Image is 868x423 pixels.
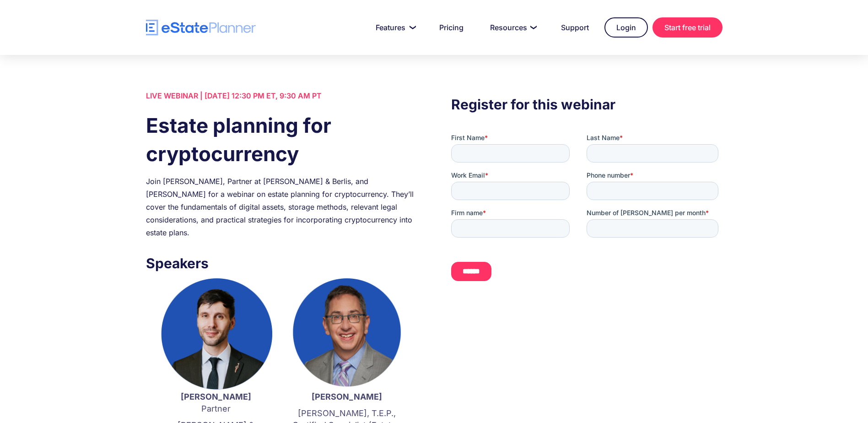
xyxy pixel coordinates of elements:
h1: Estate planning for cryptocurrency [146,111,417,168]
a: home [146,20,256,36]
a: Login [604,17,648,38]
iframe: Form 0 [451,133,722,289]
h3: Speakers [146,253,417,274]
h3: Register for this webinar [451,94,722,115]
p: Partner [160,391,272,415]
a: Features [365,18,424,37]
a: Resources [479,18,545,37]
strong: [PERSON_NAME] [181,392,251,401]
div: Join [PERSON_NAME], Partner at [PERSON_NAME] & Berlis, and [PERSON_NAME] for a webinar on estate ... [146,175,417,239]
div: LIVE WEBINAR | [DATE] 12:30 PM ET, 9:30 AM PT [146,89,417,102]
a: Start free trial [652,17,722,38]
a: Pricing [428,18,474,37]
strong: [PERSON_NAME] [312,392,382,401]
a: Support [550,18,600,37]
